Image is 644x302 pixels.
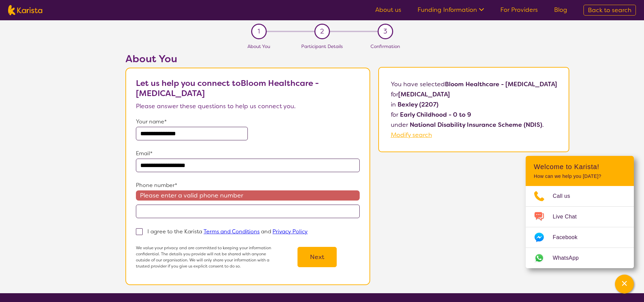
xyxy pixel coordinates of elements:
[553,232,586,242] span: Facebook
[391,79,557,140] p: You have selected
[8,5,42,15] img: Karista logo
[136,190,360,201] span: Please enter a valid phone number
[410,121,542,129] b: National Disability Insurance Scheme (NDIS)
[554,6,567,14] a: Blog
[136,148,360,159] p: Email*
[136,180,360,190] p: Phone number*
[615,275,634,294] button: Channel Menu
[136,245,275,269] p: We value your privacy and are committed to keeping your information confidential. The details you...
[553,191,578,201] span: Call us
[588,6,631,14] span: Back to search
[391,99,557,110] p: in
[136,78,319,99] b: Let us help you connect to Bloom Healthcare - [MEDICAL_DATA]
[534,173,626,179] p: How can we help you [DATE]?
[398,90,450,98] b: [MEDICAL_DATA]
[301,43,343,49] span: Participant Details
[400,111,471,119] b: Early Childhood - 0 to 9
[391,89,557,99] p: for
[247,43,270,49] span: About You
[553,212,585,222] span: Live Chat
[583,5,636,16] a: Back to search
[526,186,634,268] ul: Choose channel
[371,43,400,49] span: Confirmation
[320,26,324,37] span: 2
[418,6,484,14] a: Funding Information
[553,253,587,263] span: WhatsApp
[391,120,557,130] p: under .
[136,117,360,127] p: Your name*
[534,163,626,171] h2: Welcome to Karista!
[526,248,634,268] a: Web link opens in a new tab.
[391,131,432,139] a: Modify search
[258,26,260,37] span: 1
[272,228,308,235] a: Privacy Policy
[204,228,260,235] a: Terms and Conditions
[526,156,634,268] div: Channel Menu
[398,100,438,109] b: Bexley (2207)
[383,26,387,37] span: 3
[125,53,370,65] h2: About You
[297,247,337,267] button: Next
[391,110,557,120] p: for
[500,6,538,14] a: For Providers
[147,228,308,235] p: I agree to the Karista and
[375,6,401,14] a: About us
[136,101,360,111] p: Please answer these questions to help us connect you.
[445,80,557,88] b: Bloom Healthcare - [MEDICAL_DATA]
